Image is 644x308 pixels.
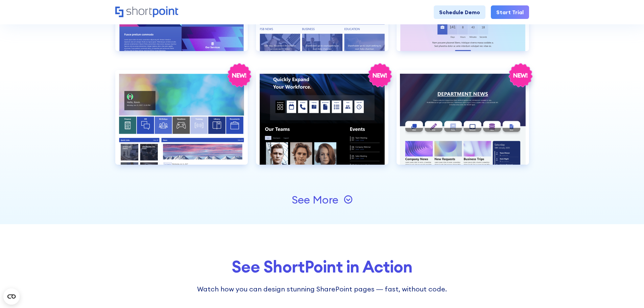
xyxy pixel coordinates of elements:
[115,70,248,175] a: HR 4
[256,70,388,175] a: HR 5
[189,284,455,294] div: Watch how you can design stunning SharePoint pages — fast, without code.
[3,288,20,305] button: Open CMP widget
[115,6,178,18] a: Home
[491,5,529,19] a: Start Trial
[292,194,338,205] div: See More
[397,70,529,175] a: HR 6
[610,276,644,308] iframe: Chat Widget
[434,5,485,19] a: Schedule Demo
[115,258,529,276] div: See ShortPoint in Action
